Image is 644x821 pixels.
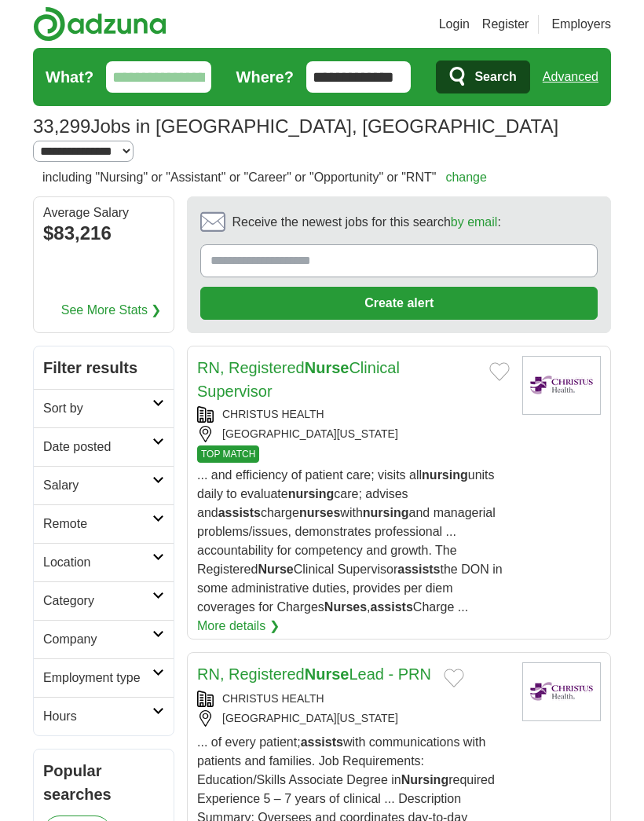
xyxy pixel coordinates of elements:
[197,468,503,614] span: ... and efficiency of patient care; visits all units daily to evaluate care; advises and charge w...
[363,506,409,519] strong: nursing
[34,389,174,427] a: Sort by
[301,735,343,749] strong: assists
[43,438,152,456] h2: Date posted
[288,487,335,500] strong: nursing
[34,466,174,504] a: Salary
[43,476,152,495] h2: Salary
[43,707,152,726] h2: Hours
[522,356,601,415] img: CHRISTUS Health logo
[33,6,166,42] img: Adzuna logo
[61,301,162,320] a: See More Stats ❯
[43,592,152,610] h2: Category
[232,213,500,232] span: Receive the newest jobs for this search :
[436,60,529,93] button: Search
[439,15,470,34] a: Login
[551,15,611,34] a: Employers
[401,773,448,786] strong: Nursing
[197,617,280,636] a: More details ❯
[451,215,498,229] a: by email
[218,506,261,519] strong: assists
[445,170,487,184] a: change
[43,759,164,806] h2: Popular searches
[299,506,340,519] strong: nurses
[33,112,90,141] span: 33,299
[543,61,598,93] a: Advanced
[43,553,152,572] h2: Location
[43,669,152,687] h2: Employment type
[33,115,558,137] h1: Jobs in [GEOGRAPHIC_DATA], [GEOGRAPHIC_DATA]
[197,665,431,683] a: RN, RegisteredNurseLead - PRN
[34,543,174,581] a: Location
[371,600,413,614] strong: assists
[236,65,294,89] label: Where?
[324,600,367,614] strong: Nurses
[34,620,174,658] a: Company
[46,65,93,89] label: What?
[43,515,152,533] h2: Remote
[42,168,487,187] h2: including "Nursing" or "Assistant" or "Career" or "Opportunity" or "RNT"
[305,359,349,376] strong: Nurse
[34,427,174,466] a: Date posted
[522,662,601,721] img: CHRISTUS Health logo
[222,692,324,705] a: CHRISTUS HEALTH
[34,697,174,735] a: Hours
[474,61,516,93] span: Search
[34,346,174,389] h2: Filter results
[444,669,464,687] button: Add to favorite jobs
[200,287,598,320] button: Create alert
[43,207,164,219] div: Average Salary
[305,665,349,683] strong: Nurse
[34,504,174,543] a: Remote
[43,399,152,418] h2: Sort by
[43,219,164,247] div: $83,216
[197,445,259,463] span: TOP MATCH
[43,630,152,649] h2: Company
[197,359,400,400] a: RN, RegisteredNurseClinical Supervisor
[397,563,440,576] strong: assists
[489,362,510,381] button: Add to favorite jobs
[197,426,510,442] div: [GEOGRAPHIC_DATA][US_STATE]
[258,563,293,576] strong: Nurse
[482,15,529,34] a: Register
[222,408,324,420] a: CHRISTUS HEALTH
[34,581,174,620] a: Category
[197,710,510,727] div: [GEOGRAPHIC_DATA][US_STATE]
[34,658,174,697] a: Employment type
[422,468,468,482] strong: nursing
